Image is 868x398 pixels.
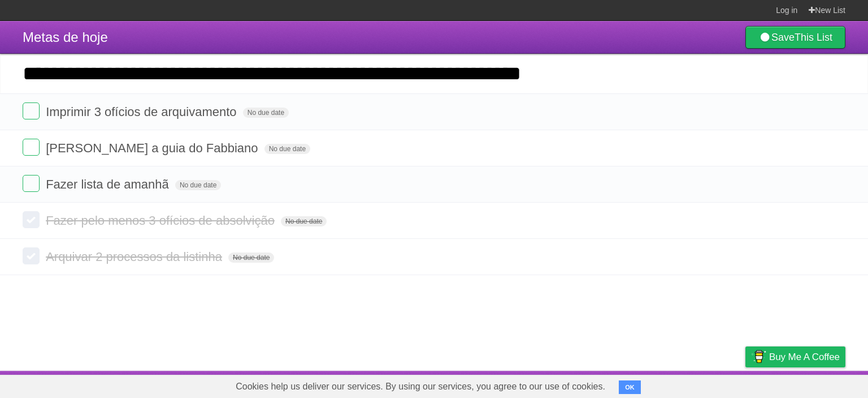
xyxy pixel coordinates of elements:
img: Buy me a coffee [751,347,766,366]
span: Cookies help us deliver our services. By using our services, you agree to our use of cookies. [224,375,617,398]
a: SaveThis List [745,26,845,49]
span: No due date [175,180,221,190]
b: This List [795,32,832,43]
span: Buy me a coffee [769,347,840,367]
span: No due date [243,108,289,118]
a: Developers [632,374,678,395]
a: Suggest a feature [774,374,845,395]
a: Buy me a coffee [745,346,845,367]
span: No due date [281,216,327,226]
span: Fazer lista de amanhã [46,177,172,191]
label: Done [23,102,40,119]
a: About [595,374,619,395]
label: Done [23,139,40,156]
a: Terms [692,374,717,395]
span: [PERSON_NAME] a guia do Fabbiano [46,141,261,155]
a: Privacy [731,374,760,395]
span: Imprimir 3 ofícios de arquivamento [46,105,239,119]
span: No due date [228,253,274,263]
span: Arquivar 2 processos da listinha [46,250,225,264]
label: Done [23,211,40,228]
span: Fazer pelo menos 3 ofícios de absolvição [46,213,277,228]
button: OK [619,380,641,394]
label: Done [23,175,40,192]
span: No due date [264,144,310,154]
label: Done [23,247,40,264]
span: Metas de hoje [23,29,108,45]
